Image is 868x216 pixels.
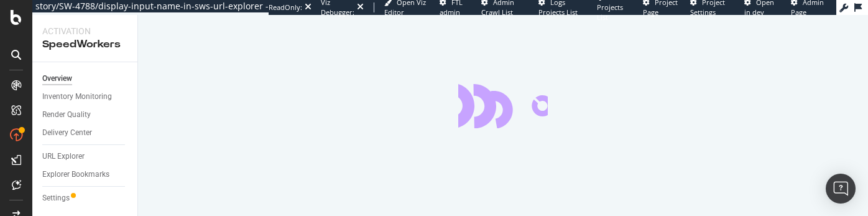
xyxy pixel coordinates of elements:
div: Delivery Center [42,126,92,139]
a: URL Explorer [42,150,129,163]
div: Overview [42,72,72,85]
a: Overview [42,72,129,85]
a: Delivery Center [42,126,129,139]
div: Open Intercom Messenger [826,174,856,204]
div: animation [458,83,548,128]
div: Explorer Bookmarks [42,168,109,181]
a: Render Quality [42,108,129,121]
span: Projects List [597,2,623,22]
div: Render Quality [42,108,91,121]
a: Explorer Bookmarks [42,168,129,181]
div: ReadOnly: [269,2,302,12]
div: Inventory Monitoring [42,90,112,103]
div: URL Explorer [42,150,85,163]
div: Activation [42,25,127,37]
div: SpeedWorkers [42,37,127,52]
div: Settings [42,192,70,205]
a: Settings [42,192,129,205]
a: Inventory Monitoring [42,90,129,103]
